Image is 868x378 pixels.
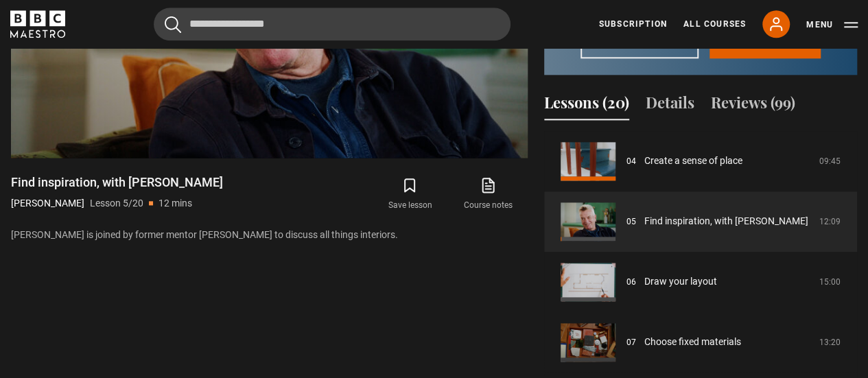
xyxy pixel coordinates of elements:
a: All Courses [683,18,746,30]
button: Submit the search query [165,16,181,33]
svg: BBC Maestro [10,10,65,38]
input: Search [154,8,511,40]
p: Lesson 5/20 [90,196,143,211]
button: Details [646,91,694,120]
a: Find inspiration, with [PERSON_NAME] [644,214,808,228]
a: Create a sense of place [644,154,742,168]
a: Course notes [449,174,528,214]
button: Reviews (99) [711,91,795,120]
h1: Find inspiration, with [PERSON_NAME] [11,174,223,191]
a: Draw your layout [644,274,717,289]
a: Choose fixed materials [644,335,741,349]
a: Subscription [599,18,667,30]
p: 12 mins [159,196,192,211]
button: Lessons (20) [544,91,629,120]
button: Toggle navigation [806,18,858,32]
p: [PERSON_NAME] [11,196,84,211]
button: Save lesson [371,174,449,214]
p: [PERSON_NAME] is joined by former mentor [PERSON_NAME] to discuss all things interiors. [11,228,528,242]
